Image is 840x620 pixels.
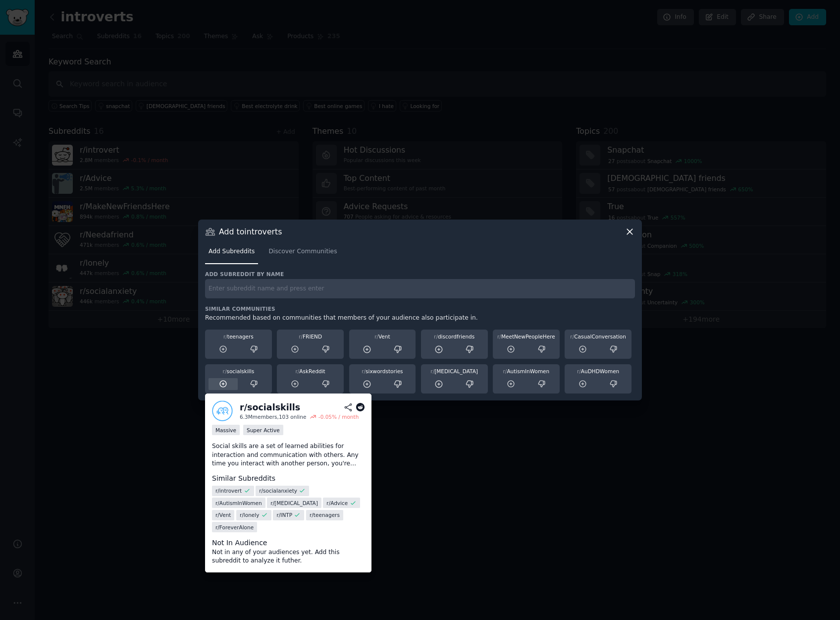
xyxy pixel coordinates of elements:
span: r/ [MEDICAL_DATA] [270,500,318,507]
span: r/ [503,368,507,374]
span: r/ [374,334,378,339]
span: r/ lonely [240,511,259,518]
div: 6.3M members, 103 online [240,413,306,420]
input: Enter subreddit name and press enter [205,279,635,298]
span: r/ [362,368,366,374]
a: Discover Communities [265,244,340,264]
div: AutismInWomen [496,368,556,375]
div: Massive [212,425,240,435]
span: Discover Communities [268,247,337,256]
a: Add Subreddits [205,244,258,264]
div: -0.05 % / month [318,413,359,420]
span: r/ ForeverAlone [215,524,254,531]
h3: Add subreddit by name [205,271,635,278]
span: r/ teenagers [310,511,340,518]
div: teenagers [209,333,268,340]
span: r/ introvert [215,487,242,494]
div: [MEDICAL_DATA] [424,368,484,375]
span: r/ [296,368,300,374]
div: AuDHDWomen [568,368,628,375]
div: Super Active [243,425,283,435]
h3: Add to introverts [219,226,282,237]
div: CasualConversation [568,333,628,340]
span: r/ [299,334,303,339]
div: Recommended based on communities that members of your audience also participate in. [205,314,635,323]
span: Add Subreddits [209,247,255,256]
span: r/ [430,368,434,374]
div: FRIEND [280,333,340,340]
span: r/ [497,334,501,339]
div: sixwordstories [353,368,413,375]
span: r/ INTP [276,511,292,518]
h3: Similar Communities [205,305,635,312]
span: r/ [223,334,227,339]
dd: Not in any of your audiences yet. Add this subreddit to analyze it futher. [212,548,365,565]
img: socialskills [212,400,233,421]
span: r/ [577,368,581,374]
div: discordfriends [424,333,484,340]
p: Social skills are a set of learned abilities for interaction and communication with others. Any t... [212,442,365,468]
span: r/ Vent [215,511,231,518]
span: r/ [223,368,227,374]
span: r/ Advice [326,500,348,507]
dt: Similar Subreddits [212,473,365,484]
div: socialskills [209,368,268,375]
div: r/ socialskills [240,401,300,414]
dt: Not In Audience [212,538,365,548]
div: MeetNewPeopleHere [496,333,556,340]
span: r/ [434,334,438,339]
span: r/ socialanxiety [259,487,297,494]
div: Vent [353,333,413,340]
span: r/ AutismInWomen [215,500,262,507]
div: AskReddit [280,368,340,375]
span: r/ [570,334,574,339]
